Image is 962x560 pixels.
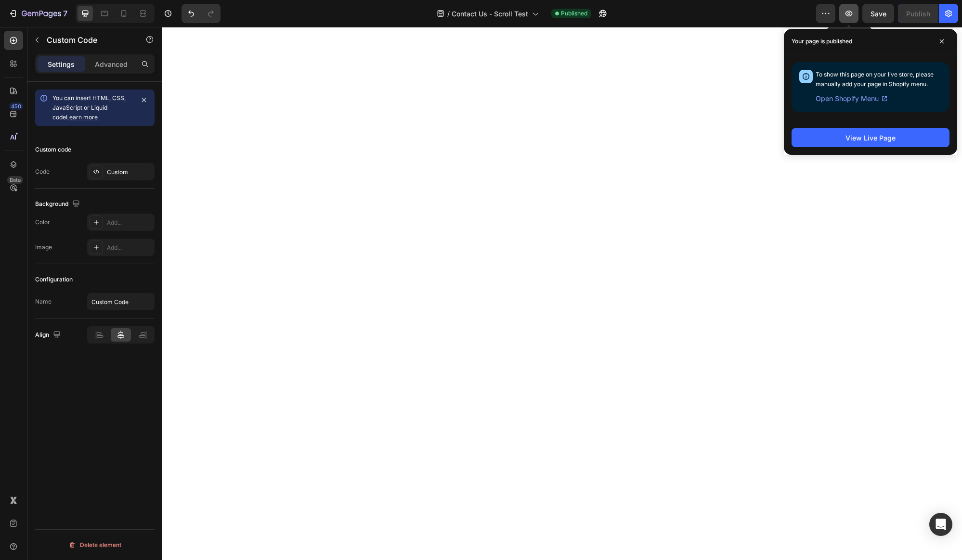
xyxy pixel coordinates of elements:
[792,37,852,46] p: Your page is published
[107,243,152,252] div: Add...
[95,59,128,69] p: Advanced
[9,102,23,110] div: 450
[452,9,528,19] span: Contact Us - Scroll Test
[68,539,121,551] div: Delete element
[871,10,886,18] span: Save
[792,128,949,147] button: View Live Page
[906,9,930,19] div: Publish
[162,27,962,560] iframe: Design area
[35,537,155,553] button: Delete element
[35,145,71,154] div: Custom code
[447,9,450,19] span: /
[35,218,50,227] div: Color
[48,59,75,69] p: Settings
[816,71,934,88] span: To show this page on your live store, please manually add your page in Shopify menu.
[107,218,152,227] div: Add...
[862,4,894,23] button: Save
[845,133,896,143] div: View Live Page
[929,513,952,536] div: Open Intercom Messenger
[898,4,938,23] button: Publish
[47,34,129,46] p: Custom Code
[66,114,98,121] a: Learn more
[35,198,82,211] div: Background
[182,4,221,23] div: Undo/Redo
[107,168,152,177] div: Custom
[35,275,73,284] div: Configuration
[561,9,587,18] span: Published
[52,94,126,121] span: You can insert HTML, CSS, JavaScript or Liquid code
[816,93,879,104] span: Open Shopify Menu
[4,4,72,23] button: 7
[7,176,23,184] div: Beta
[35,167,50,176] div: Code
[63,8,67,19] p: 7
[35,329,63,342] div: Align
[35,297,52,306] div: Name
[35,243,52,252] div: Image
